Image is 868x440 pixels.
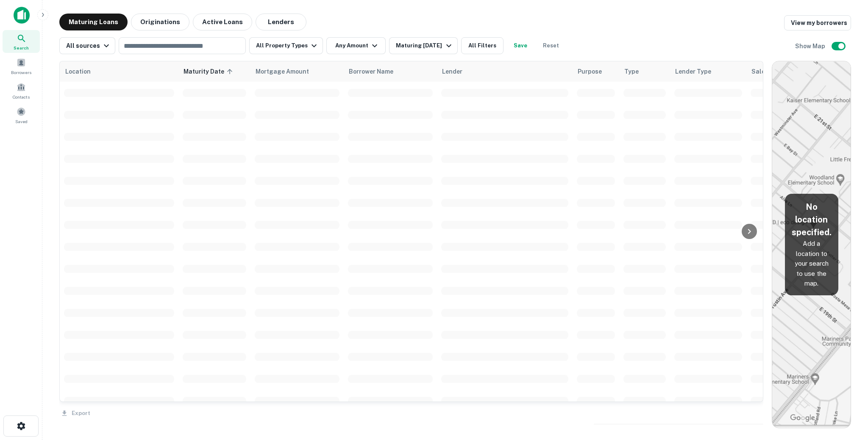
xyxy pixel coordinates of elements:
img: map-placeholder.webp [772,61,851,428]
div: Maturing [DATE] [396,41,453,51]
h6: Show Map [795,41,826,51]
button: Save your search to get updates of matches that match your search criteria. [507,37,534,54]
th: Borrower Name [344,61,437,82]
span: Borrowers [11,69,31,76]
div: All sources [66,41,111,51]
button: Reset [537,37,565,54]
span: Purpose [578,66,602,77]
button: All Property Types [249,37,323,54]
h5: No location specified. [792,201,832,239]
span: Mortgage Amount [256,66,320,77]
span: Contacts [13,93,30,100]
th: Lender Type [670,61,746,82]
button: Originations [131,14,189,30]
span: Type [624,66,639,77]
button: Active Loans [193,14,252,30]
a: View my borrowers [784,15,851,30]
span: Maturity Date [184,66,235,77]
a: Contacts [3,79,40,102]
th: Type [619,61,670,82]
th: Location [60,61,178,82]
a: Borrowers [3,55,40,77]
span: Borrower Name [349,66,393,77]
button: Any Amount [326,37,386,54]
th: Lender [437,61,573,82]
a: Saved [3,104,40,126]
span: Search [14,44,29,51]
span: Lender Type [675,66,711,77]
p: Add a location to your search to use the map. [792,239,832,289]
button: Lenders [256,14,306,30]
img: capitalize-icon.png [14,7,30,24]
a: Search [3,30,40,53]
th: Mortgage Amount [250,61,344,82]
span: Lender [442,66,462,77]
button: Maturing Loans [59,14,128,30]
iframe: Chat Widget [826,345,868,386]
button: All Filters [461,37,504,54]
button: All sources [59,37,115,54]
span: Location [65,66,91,77]
span: Saved [15,118,28,125]
button: Maturing [DATE] [389,37,457,54]
th: Purpose [573,61,619,82]
th: Maturity Date [178,61,250,82]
